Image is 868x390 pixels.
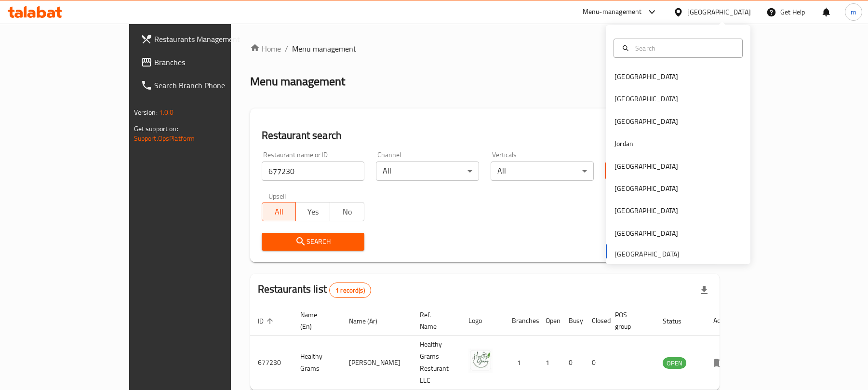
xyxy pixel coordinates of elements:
button: Search [262,233,365,251]
label: Upsell [268,192,286,199]
th: Closed [584,306,607,336]
a: Restaurants Management [133,27,274,51]
span: 1.0.0 [159,106,174,119]
div: All [491,161,594,181]
td: [PERSON_NAME] [341,336,412,390]
input: Search for restaurant name or ID.. [262,161,365,181]
td: Healthy Grams [293,336,341,390]
th: Branches [504,306,538,336]
span: m [851,7,856,17]
span: All [266,205,293,219]
div: Jordan [614,138,633,149]
th: Action [706,306,739,336]
span: Name (Ar) [349,315,390,327]
span: Yes [300,205,326,219]
input: Search [631,43,736,54]
span: POS group [615,309,643,332]
span: Menu management [292,43,356,54]
div: [GEOGRAPHIC_DATA] [687,7,751,17]
span: Name (En) [300,309,330,332]
div: [GEOGRAPHIC_DATA] [614,71,678,82]
th: Logo [461,306,504,336]
span: 1 record(s) [330,286,371,295]
a: Support.OpsPlatform [134,132,195,145]
div: [GEOGRAPHIC_DATA] [614,183,678,194]
div: Total records count [329,282,371,298]
button: Yes [295,202,330,221]
a: Branches [133,51,274,74]
span: Get support on: [134,122,178,135]
span: Branches [154,56,267,68]
td: 1 [504,336,538,390]
span: Version: [134,106,158,119]
span: Search [269,236,357,248]
span: Ref. Name [420,309,449,332]
h2: Restaurants list [258,282,371,298]
th: Busy [561,306,584,336]
div: All [376,161,479,181]
span: ID [258,315,276,327]
div: [GEOGRAPHIC_DATA] [614,205,678,216]
span: Restaurants Management [154,33,267,45]
div: Export file [693,279,716,302]
li: / [285,43,288,54]
a: Search Branch Phone [133,74,274,97]
button: All [605,161,640,180]
h2: Menu management [250,74,345,89]
div: [GEOGRAPHIC_DATA] [614,94,678,104]
div: [GEOGRAPHIC_DATA] [614,161,678,172]
nav: breadcrumb [250,43,720,54]
button: No [330,202,364,221]
div: [GEOGRAPHIC_DATA] [614,228,678,239]
div: [GEOGRAPHIC_DATA] [614,116,678,127]
span: OPEN [663,358,686,369]
td: Healthy Grams Resturant LLC [412,336,461,390]
td: 0 [561,336,584,390]
span: Search Branch Phone [154,80,267,91]
div: Menu-management [583,6,642,18]
td: 1 [538,336,561,390]
td: 0 [584,336,607,390]
button: All [262,202,296,221]
h2: Restaurant search [262,128,708,143]
img: Healthy Grams [468,349,493,373]
table: enhanced table [250,306,739,390]
span: Status [663,315,694,327]
span: No [334,205,361,219]
th: Open [538,306,561,336]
